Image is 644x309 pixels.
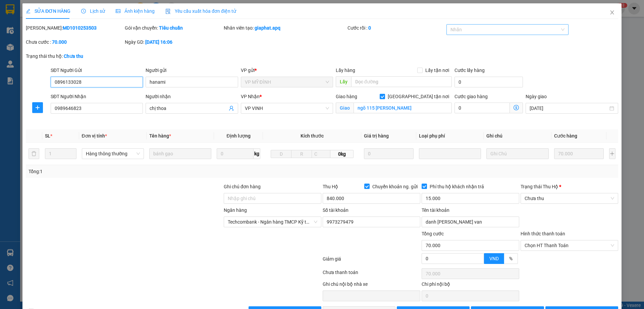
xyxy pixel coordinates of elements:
[64,53,83,59] b: Chưa thu
[609,10,615,15] span: close
[226,133,250,139] span: Định lượng
[125,38,222,46] div: Ngày GD:
[125,24,222,32] div: Gói vận chuyển:
[45,133,50,139] span: SL
[514,105,519,110] span: dollar-circle
[165,8,236,14] span: Yêu cầu xuất hóa đơn điện tử
[86,149,140,159] span: Hàng thông thường
[364,148,414,159] input: 0
[422,207,449,213] label: Tên tài khoản
[82,133,107,139] span: Đơn vị tính
[603,3,622,22] button: Close
[245,103,329,113] span: VP VINH
[422,280,519,291] div: Chi phí nội bộ
[149,148,211,159] input: VD: Bàn, Ghế
[521,231,565,236] label: Hình thức thanh toán
[146,67,238,74] div: Người gửi
[63,25,97,31] b: MD1010253503
[521,183,618,190] div: Trạng thái Thu Hộ
[255,25,280,31] b: giaphat.apq
[323,207,348,213] label: Số tài khoản
[364,133,389,139] span: Giá trị hàng
[422,217,519,227] input: Tên tài khoản
[224,184,261,189] label: Ghi chú đơn hàng
[159,25,183,31] b: Tiêu chuẩn
[385,93,452,100] span: [GEOGRAPHIC_DATA] tận nơi
[241,67,333,74] div: VP gửi
[454,94,488,99] label: Cước giao hàng
[422,231,444,236] span: Tổng cước
[323,280,420,291] div: Ghi chú nội bộ nhà xe
[486,148,548,159] input: Ghi Chú
[224,193,321,204] input: Ghi chú đơn hàng
[336,103,354,113] span: Giao
[351,76,452,87] input: Dọc đường
[81,8,105,14] span: Lịch sử
[51,67,143,74] div: SĐT Người Gửi
[330,150,353,158] span: 0kg
[489,256,499,261] span: VND
[322,269,421,280] div: Chưa thanh toán
[291,150,312,158] input: R
[454,77,523,87] input: Cước lấy hàng
[301,133,324,139] span: Kích thước
[416,129,484,143] th: Loại phụ phí
[26,52,148,60] div: Trạng thái thu hộ:
[165,9,171,14] img: icon
[526,94,547,99] label: Ngày giao
[228,217,317,227] span: Techcombank - Ngân hàng TMCP Kỹ thương Việt Nam
[26,8,70,14] span: SỬA ĐƠN HÀNG
[245,77,329,87] span: VP MỸ ĐÌNH
[554,148,604,159] input: 0
[51,93,143,100] div: SĐT Người Nhận
[146,93,238,100] div: Người nhận
[26,38,123,46] div: Chưa cước :
[354,103,452,113] input: Giao tận nơi
[26,9,31,13] span: edit
[454,103,510,113] input: Cước giao hàng
[26,24,123,32] div: [PERSON_NAME]:
[224,24,346,32] div: Nhân viên tạo:
[336,76,351,87] span: Lấy
[323,217,420,227] input: Số tài khoản
[312,150,330,158] input: C
[368,25,371,31] b: 0
[530,105,608,112] input: Ngày giao
[322,255,421,267] div: Giảm giá
[229,106,234,111] span: user-add
[484,129,551,143] th: Ghi chú
[525,193,614,203] span: Chưa thu
[323,184,338,189] span: Thu Hộ
[81,9,86,13] span: clock-circle
[241,94,260,99] span: VP Nhận
[29,148,39,159] button: delete
[347,24,445,32] div: Cước rồi :
[423,67,452,74] span: Lấy tận nơi
[454,68,485,73] label: Cước lấy hàng
[149,133,171,139] span: Tên hàng
[52,39,67,45] b: 70.000
[525,240,614,250] span: Chọn HT Thanh Toán
[254,148,260,159] span: kg
[609,148,615,159] button: plus
[116,8,155,14] span: Ảnh kiện hàng
[29,168,249,175] div: Tổng: 1
[554,133,577,139] span: Cước hàng
[271,150,291,158] input: D
[145,39,172,45] b: [DATE] 16:06
[509,256,513,261] span: %
[224,207,247,213] label: Ngân hàng
[32,102,43,113] button: plus
[370,183,420,190] span: Chuyển khoản ng. gửi
[336,94,357,99] span: Giao hàng
[33,105,43,110] span: plus
[336,68,355,73] span: Lấy hàng
[427,183,487,190] span: Phí thu hộ khách nhận trả
[116,9,120,13] span: picture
